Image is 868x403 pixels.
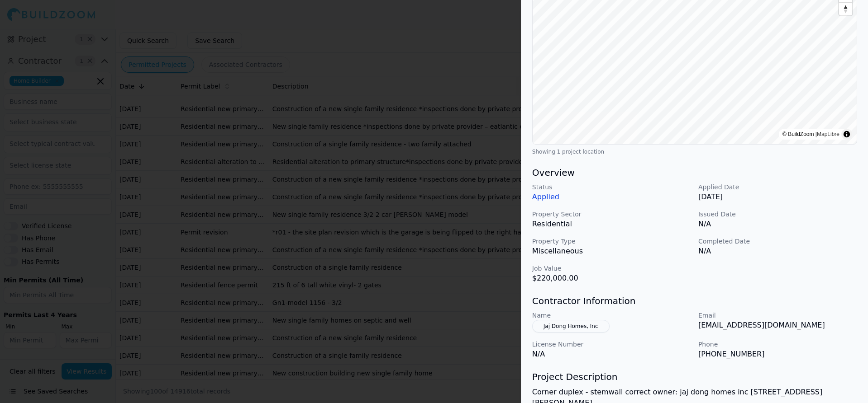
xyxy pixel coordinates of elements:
[817,131,839,137] a: MapLibre
[532,210,691,219] p: Property Sector
[532,264,691,273] p: Job Value
[698,219,857,230] p: N/A
[532,166,857,179] h3: Overview
[698,320,857,331] p: [EMAIL_ADDRESS][DOMAIN_NAME]
[698,192,857,202] p: [DATE]
[532,311,691,320] p: Name
[532,320,610,333] button: Jaj Dong Homes, Inc
[698,340,857,349] p: Phone
[532,219,691,230] p: Residential
[532,148,857,155] div: Showing 1 project location
[698,237,857,246] p: Completed Date
[532,340,691,349] p: License Number
[532,246,691,257] p: Miscellaneous
[698,183,857,192] p: Applied Date
[532,237,691,246] p: Property Type
[532,370,857,383] h3: Project Description
[532,295,857,307] h3: Contractor Information
[698,349,857,360] p: [PHONE_NUMBER]
[698,210,857,219] p: Issued Date
[841,129,852,140] summary: Toggle attribution
[532,349,691,360] p: N/A
[532,192,691,202] p: Applied
[839,2,852,15] button: Reset bearing to north
[698,246,857,257] p: N/A
[532,273,691,284] p: $220,000.00
[782,130,839,139] div: © BuildZoom |
[532,183,691,192] p: Status
[698,311,857,320] p: Email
